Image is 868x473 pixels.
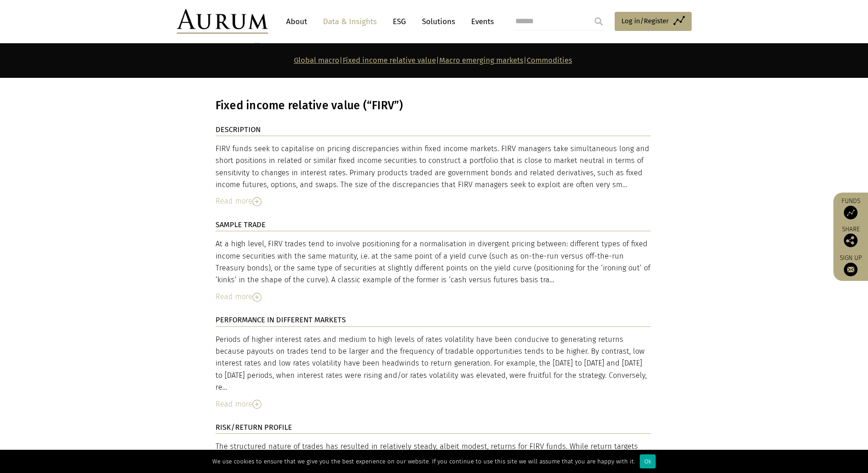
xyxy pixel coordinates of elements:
[252,293,262,302] img: Read More
[838,197,863,219] a: Funds
[844,263,858,276] img: Sign up to our newsletter
[216,315,346,324] strong: PERFORMANCE IN DIFFERENT MARKETS
[294,56,339,65] a: Global macro
[216,238,651,286] div: At a high level, FIRV trades tend to involve positioning for a normalisation in divergent pricing...
[318,13,381,30] a: Data & Insights
[216,125,261,134] strong: DESCRIPTION
[216,334,651,394] div: Periods of higher interest rates and medium to high levels of rates volatility have been conduciv...
[216,220,266,229] strong: SAMPLE TRADE
[527,56,572,65] a: Commodities
[216,99,651,112] h3: Fixed income relative value (“FIRV”)
[417,13,460,30] a: Solutions
[439,56,524,65] a: Macro emerging markets
[621,15,669,26] span: Log in/Register
[177,9,268,34] img: Aurum
[282,13,312,30] a: About
[294,56,572,65] strong: | | |
[343,56,436,65] a: Fixed income relative value
[615,12,692,31] a: Log in/Register
[467,13,494,30] a: Events
[216,398,651,410] div: Read more
[838,226,863,247] div: Share
[640,454,656,468] div: Ok
[216,195,651,207] div: Read more
[838,254,863,276] a: Sign up
[844,234,858,247] img: Share this post
[388,13,411,30] a: ESG
[216,423,292,432] strong: RISK/RETURN PROFILE
[252,400,262,409] img: Read More
[844,206,858,219] img: Access Funds
[252,197,262,206] img: Read More
[216,143,651,191] div: FIRV funds seek to capitalise on pricing discrepancies within fixed income markets. FIRV managers...
[216,291,651,303] div: Read more
[590,12,608,31] input: Submit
